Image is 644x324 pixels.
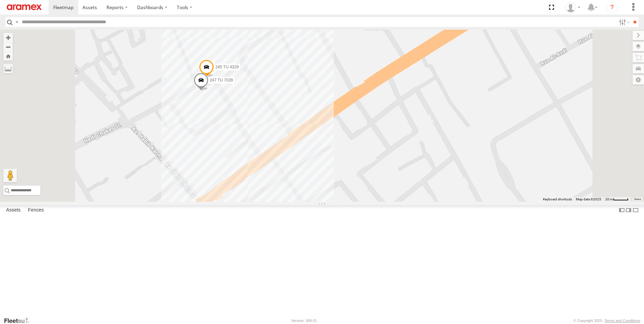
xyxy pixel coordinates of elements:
[632,205,639,215] label: Hide Summary Table
[634,198,641,201] a: Terms (opens in new tab)
[4,317,35,324] a: Visit our Website
[625,205,632,215] label: Dock Summary Table to the Right
[7,4,42,10] img: aramex-logo.svg
[603,197,631,202] button: Map Scale: 20 m per 42 pixels
[563,2,583,12] div: Zied Bensalem
[605,319,640,323] a: Terms and Conditions
[573,319,640,323] div: © Copyright 2025 -
[3,64,13,73] label: Measure
[3,33,13,42] button: Zoom in
[607,2,617,13] i: ?
[616,17,631,27] label: Search Filter Options
[210,78,233,83] span: 247 TU 7028
[215,64,238,69] span: 245 TU 4329
[291,319,317,323] div: Version: 308.01
[618,205,625,215] label: Dock Summary Table to the Left
[576,197,601,201] span: Map data ©2025
[3,205,24,215] label: Assets
[3,52,13,61] button: Zoom Home
[605,197,613,201] span: 20 m
[14,17,20,27] label: Search Query
[3,169,17,182] button: Drag Pegman onto the map to open Street View
[633,75,644,85] label: Map Settings
[3,42,13,52] button: Zoom out
[543,197,572,202] button: Keyboard shortcuts
[25,205,47,215] label: Fences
